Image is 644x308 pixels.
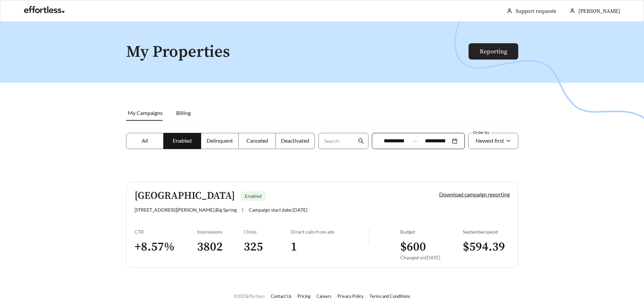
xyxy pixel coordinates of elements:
[242,207,243,213] span: |
[173,137,192,144] span: Enabled
[135,207,237,213] span: [STREET_ADDRESS][PERSON_NAME] , Big Spring
[369,229,369,245] img: line
[281,137,309,144] span: Deactivated
[246,137,268,144] span: Canceled
[245,193,262,199] span: Enabled
[135,190,235,202] h5: [GEOGRAPHIC_DATA]
[291,229,369,235] div: Direct calls from ads
[244,229,291,235] div: Clicks
[358,138,364,144] span: search
[176,110,191,116] span: Billing
[469,43,518,60] button: Reporting
[291,239,369,255] h3: 1
[480,48,507,55] a: Reporting
[400,229,463,235] div: Budget
[135,229,197,235] div: CTR
[197,229,244,235] div: Impressions
[128,110,163,116] span: My Campaigns
[578,8,620,15] span: [PERSON_NAME]
[400,255,463,260] div: Changed on [DATE]
[412,138,418,144] span: to
[476,137,504,144] span: Newest first
[412,138,418,144] span: swap-right
[126,182,518,268] a: [GEOGRAPHIC_DATA]Enabled[STREET_ADDRESS][PERSON_NAME],Big Spring|Campaign start date:[DATE]Downlo...
[516,8,556,15] a: Support requests
[249,207,307,213] span: Campaign start date: [DATE]
[135,239,197,255] h3: + 8.57 %
[207,137,233,144] span: Delinquent
[142,137,148,144] span: All
[400,239,463,255] h3: $ 600
[126,43,469,61] h1: My Properties
[463,239,510,255] h3: $ 594.39
[244,239,291,255] h3: 325
[439,191,510,197] a: Download campaign reporting
[197,239,244,255] h3: 3802
[463,229,510,235] div: September spend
